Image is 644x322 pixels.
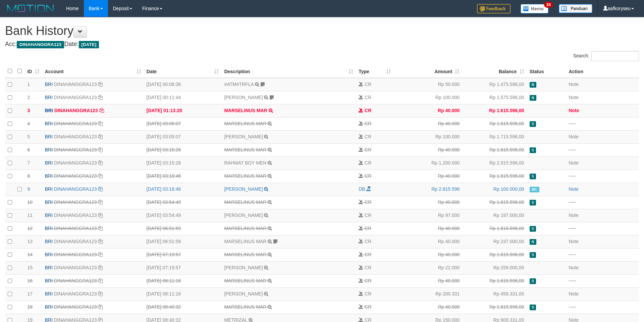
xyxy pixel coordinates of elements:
th: Description: activate to sort column ascending [221,65,356,78]
a: RAHMAT BOY MEN [224,160,266,166]
span: Duplicate/Skipped [530,147,536,153]
td: [DATE] 06:51:59 [144,235,222,248]
span: 5 [27,134,30,139]
td: Rp 1.615.596,00 [462,222,527,235]
a: Copy DINAHANGGRA123 to clipboard [98,252,103,257]
td: Rp 1.200.000 [393,156,462,170]
span: CR [365,226,371,231]
a: DINAHANGGRA123 [54,147,97,152]
span: BRI [45,213,53,218]
a: Note [569,186,579,192]
span: BRI [45,252,53,257]
span: [DATE] [79,41,99,48]
a: [PERSON_NAME] [224,186,263,192]
a: Copy DINAHANGGRA123 to clipboard [98,291,103,296]
th: ID: activate to sort column ascending [24,65,42,78]
span: CR [365,278,371,283]
span: BRI [45,160,53,166]
a: [PERSON_NAME] [224,265,263,270]
span: BRI [45,291,53,296]
td: Rp 1.615.596,00 [462,104,527,117]
span: DINAHANGGRA123 [17,41,64,48]
td: - - - [566,143,639,156]
a: DINAHANGGRA123 [54,160,97,166]
span: Duplicate/Skipped [530,174,536,179]
td: Rp 97.000 [393,209,462,222]
a: Note [569,291,579,296]
span: CR [365,291,371,296]
span: BRI [45,121,53,126]
a: Note [569,265,579,270]
a: MARSELINUS MAR [224,226,266,231]
td: - - - [566,274,639,287]
span: Duplicate/Skipped [530,305,536,310]
span: BRI [45,108,53,113]
a: Copy DINAHANGGRA123 to clipboard [98,304,103,310]
a: DINAHANGGRA123 [54,252,97,257]
a: MARSELINUS MAR [224,199,266,205]
a: DINAHANGGRA123 [54,95,97,100]
span: BRI [45,147,53,152]
td: [DATE] 03:18:46 [144,170,222,183]
a: Copy DINAHANGGRA123 to clipboard [98,239,103,244]
a: MARSELINUS MAR [224,173,266,179]
a: Copy DINAHANGGRA123 to clipboard [98,147,103,152]
th: Status [527,65,566,78]
span: BRI [45,186,53,192]
a: Copy DINAHANGGRA123 to clipboard [98,160,103,166]
input: Search: [591,51,639,61]
td: Rp 22.000 [393,261,462,274]
td: [DATE] 00:08:36 [144,78,222,91]
a: MARSELINUS MAR [224,147,266,152]
span: BRI [45,278,53,283]
td: - - - [566,196,639,209]
span: CR [365,108,371,113]
a: Note [569,134,579,139]
span: CR [365,265,371,270]
a: DINAHANGGRA123 [54,121,97,126]
span: 7 [27,160,30,166]
span: Duplicate/Skipped [530,121,536,127]
td: Rp 1.615.596,00 [462,143,527,156]
span: BRI [45,82,53,87]
td: - - - [566,117,639,130]
a: DINAHANGGRA123 [54,173,97,179]
th: Date: activate to sort column ascending [144,65,222,78]
span: 13 [27,239,33,244]
span: 8 [27,173,30,179]
td: [DATE] 03:15:26 [144,143,222,156]
td: Rp 100.000 [393,130,462,143]
td: [DATE] 03:05:07 [144,117,222,130]
a: DINAHANGGRA123 [54,199,97,205]
td: Rp 1.575.596,00 [462,91,527,104]
a: Copy DINAHANGGRA123 to clipboard [98,278,103,283]
a: DINAHANGGRA123 [54,108,98,113]
td: Rp 40.000 [393,248,462,261]
span: Duplicate/Skipped [530,200,536,205]
span: Duplicate/Skipped [530,252,536,258]
span: CR [365,252,371,257]
a: Note [569,95,579,100]
a: MARSELINUS MAR [224,278,266,283]
td: [DATE] 03:54:49 [144,209,222,222]
span: BRI [45,239,53,244]
td: Rp 459.331,00 [462,287,527,301]
a: Copy DINAHANGGRA123 to clipboard [98,213,103,218]
h4: Acc: Date: [5,41,639,48]
a: MARSELINUS MAR [224,121,266,126]
td: [DATE] 03:54:49 [144,196,222,209]
span: Duplicate/Skipped [530,226,536,232]
span: 1 [27,82,30,87]
a: DINAHANGGRA123 [54,186,97,192]
span: 16 [27,278,33,283]
img: Feedback.jpg [477,4,511,13]
a: DINAHANGGRA123 [54,213,97,218]
a: Copy DINAHANGGRA123 to clipboard [98,199,103,205]
td: - - - [566,248,639,261]
span: Manually Checked by: aafdiann [530,187,539,192]
a: DINAHANGGRA123 [54,291,97,296]
td: Rp 237.000,00 [462,235,527,248]
td: Rp 1.615.596,00 [462,117,527,130]
td: [DATE] 08:11:16 [144,274,222,287]
span: CR [365,121,371,126]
